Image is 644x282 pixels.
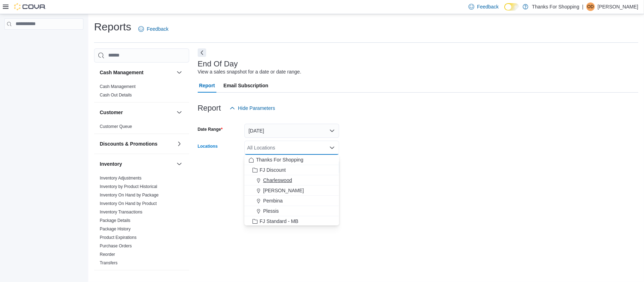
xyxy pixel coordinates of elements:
[100,193,159,198] a: Inventory On Hand by Package
[100,175,141,181] span: Inventory Adjustments
[100,69,144,76] h3: Cash Management
[100,227,130,231] a: Package History
[100,92,132,98] span: Cash Out Details
[198,48,206,57] button: Next
[263,207,279,215] span: Plessis
[175,68,184,77] button: Cash Management
[198,60,238,68] h3: End Of Day
[100,260,117,266] span: Transfers
[100,218,130,223] a: Package Details
[100,235,137,240] a: Product Expirations
[14,3,46,10] img: Cova
[94,20,131,34] h1: Reports
[100,226,130,232] span: Package History
[100,160,174,168] button: Inventory
[100,201,157,206] a: Inventory On Hand by Product
[100,252,115,257] span: Reorder
[4,31,83,48] nav: Complex example
[582,2,584,11] p: |
[477,3,499,10] span: Feedback
[100,209,143,215] span: Inventory Transactions
[100,140,174,147] button: Discounts & Promotions
[263,187,304,194] span: [PERSON_NAME]
[244,216,339,227] button: FJ Standard - MB
[175,108,184,117] button: Customer
[263,177,292,184] span: Charleswood
[100,184,157,189] span: Inventory by Product Historical
[244,124,339,138] button: [DATE]
[244,175,339,186] button: Charleswood
[100,201,157,206] span: Inventory On Hand by Product
[263,197,283,204] span: Pembina
[100,124,132,129] span: Customer Queue
[100,69,174,76] button: Cash Management
[256,156,303,163] span: Thanks For Shopping
[100,184,157,189] a: Inventory by Product Historical
[100,235,137,240] span: Product Expirations
[94,82,189,102] div: Cash Management
[198,104,221,112] h3: Report
[198,127,223,132] label: Date Range
[227,101,278,115] button: Hide Parameters
[532,2,579,11] p: Thanks For Shopping
[100,218,130,223] span: Package Details
[244,196,339,206] button: Pembina
[260,166,286,174] span: FJ Discount
[100,109,174,116] button: Customer
[100,84,135,89] a: Cash Management
[100,260,117,265] a: Transfers
[238,105,275,112] span: Hide Parameters
[224,78,268,93] span: Email Subscription
[199,78,215,93] span: Report
[100,243,132,248] a: Purchase Orders
[198,68,301,76] div: View a sales snapshot for a date or date range.
[100,176,141,181] a: Inventory Adjustments
[587,2,594,11] span: OD
[504,11,505,11] span: Dark Mode
[329,145,335,151] button: Close list of options
[94,174,189,270] div: Inventory
[175,160,184,168] button: Inventory
[147,25,168,33] span: Feedback
[586,2,595,11] div: O Dixon
[504,3,519,11] input: Dark Mode
[244,186,339,196] button: [PERSON_NAME]
[598,2,638,11] p: [PERSON_NAME]
[198,143,218,149] label: Locations
[135,22,171,36] a: Feedback
[100,243,132,249] span: Purchase Orders
[94,122,189,134] div: Customer
[244,206,339,216] button: Plessis
[100,252,115,257] a: Reorder
[260,218,298,225] span: FJ Standard - MB
[100,140,157,147] h3: Discounts & Promotions
[244,165,339,175] button: FJ Discount
[100,109,123,116] h3: Customer
[244,155,339,165] button: Thanks For Shopping
[100,84,135,89] span: Cash Management
[100,93,132,98] a: Cash Out Details
[100,210,143,215] a: Inventory Transactions
[100,124,132,129] a: Customer Queue
[100,160,122,168] h3: Inventory
[175,140,184,148] button: Discounts & Promotions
